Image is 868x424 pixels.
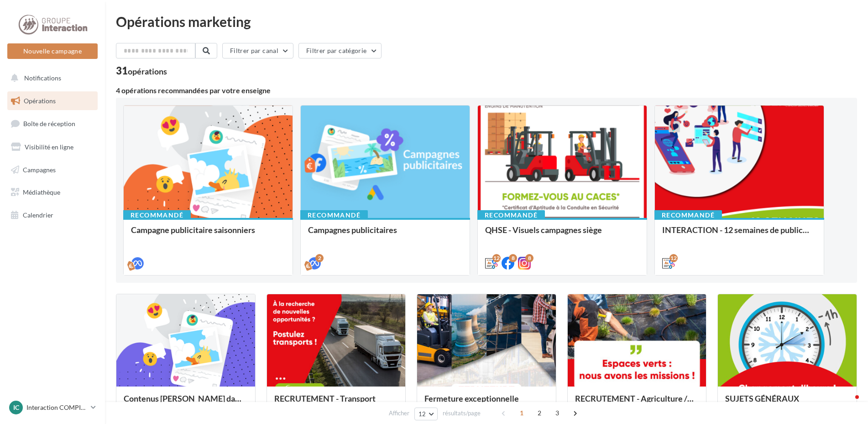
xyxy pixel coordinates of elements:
[837,393,859,415] iframe: Intercom live chat
[443,409,481,418] span: résultats/page
[389,409,409,418] span: Afficher
[5,69,96,88] button: Notifications
[418,410,426,418] span: 12
[5,114,99,133] a: Boîte de réception
[308,225,462,244] div: Campagnes publicitaires
[23,188,60,196] span: Médiathèque
[5,160,99,180] a: Campagnes
[315,254,324,262] div: 2
[298,43,382,58] button: Filtrer par catégorie
[525,254,533,262] div: 8
[5,91,99,111] a: Opérations
[274,394,398,412] div: RECRUTEMENT - Transport
[116,87,857,94] div: 4 opérations recommandées par votre enseigne
[424,394,549,412] div: Fermeture exceptionnelle
[654,210,722,220] div: Recommandé
[669,254,678,262] div: 12
[13,403,19,412] span: IC
[725,394,849,412] div: SUJETS GÉNÉRAUX
[492,254,501,262] div: 12
[24,97,56,105] span: Opérations
[124,394,248,412] div: Contenus [PERSON_NAME] dans un esprit estival
[25,143,73,151] span: Visibilité en ligne
[575,394,699,412] div: RECRUTEMENT - Agriculture / Espaces verts
[23,165,56,173] span: Campagnes
[514,406,529,420] span: 1
[23,120,75,127] span: Boîte de réception
[550,406,565,420] span: 3
[5,183,99,202] a: Médiathèque
[509,254,517,262] div: 8
[485,225,639,244] div: QHSE - Visuels campagnes siège
[532,406,547,420] span: 2
[23,211,53,219] span: Calendrier
[131,225,285,244] div: Campagne publicitaire saisonniers
[128,67,167,75] div: opérations
[24,74,61,82] span: Notifications
[7,399,98,416] a: IC Interaction COMPIÈGNE
[116,66,167,76] div: 31
[123,210,191,220] div: Recommandé
[7,43,98,59] button: Nouvelle campagne
[26,403,87,412] p: Interaction COMPIÈGNE
[662,225,816,244] div: INTERACTION - 12 semaines de publication
[300,210,368,220] div: Recommandé
[477,210,545,220] div: Recommandé
[5,206,99,225] a: Calendrier
[5,138,99,157] a: Visibilité en ligne
[222,43,293,58] button: Filtrer par canal
[414,408,438,420] button: 12
[116,15,857,28] div: Opérations marketing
